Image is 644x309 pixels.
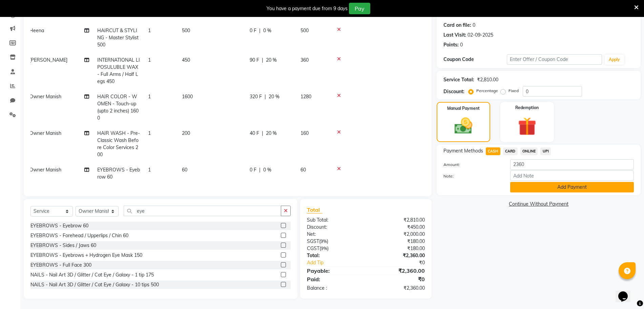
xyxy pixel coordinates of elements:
div: ₹0 [376,259,430,266]
a: Add Tip [302,259,377,266]
span: Owner Manish [29,167,61,173]
span: 40 F [250,130,259,137]
span: 1 [148,27,151,34]
span: 500 [182,27,190,34]
span: 20 % [266,57,277,64]
div: Last Visit: [443,32,466,39]
button: Pay [349,3,370,14]
div: EYEBROWS - Forehead / Upperlips / Chin 60 [30,232,128,239]
label: Note: [438,173,505,179]
button: Apply [605,55,624,65]
input: Add Note [510,170,634,181]
span: 20 % [269,93,279,100]
span: | [259,27,261,34]
div: EYEBROWS - Eyebrows + Hydrogen Eye Mask 150 [30,252,142,259]
span: 0 % [263,166,271,173]
img: _gift.svg [512,115,542,138]
span: Heena [29,27,44,34]
div: ₹2,360.00 [366,252,430,259]
span: 1 [148,167,151,173]
div: 0 [460,41,463,48]
span: Payment Methods [443,147,483,154]
span: 90 F [250,57,259,64]
div: Discount: [302,224,366,231]
span: HAIR COLOR - WOMEN - Touch-up (upto 2 inches) 1600 [97,94,139,121]
span: UPI [540,147,551,155]
span: 1600 [182,94,193,100]
div: ( ) [302,245,366,252]
div: 02-09-2025 [468,32,493,39]
span: 0 % [263,27,271,34]
span: | [262,57,263,64]
span: HAIR WASH - Pre-Classic Wash Before Color Services 200 [97,130,140,158]
span: SGST [307,238,319,244]
span: INTERNATIONAL LIPOSULUBLE WAX - Full Arms / Half Legs 450 [97,57,140,84]
a: Continue Without Payment [438,201,639,208]
div: Coupon Code [443,56,507,63]
div: Sub Total: [302,217,366,224]
span: Owner Manish [29,130,61,136]
div: ₹0 [366,275,430,283]
span: 1 [148,57,151,63]
span: 0 F [250,27,256,34]
div: 0 [473,22,475,29]
span: 500 [300,27,309,34]
div: Balance : [302,285,366,292]
label: Manual Payment [447,105,480,111]
div: EYEBROWS - Full Face 300 [30,262,91,269]
div: Discount: [443,88,464,95]
iframe: chat widget [616,282,637,302]
span: ONLINE [520,147,538,155]
div: Points: [443,41,459,48]
div: ( ) [302,238,366,245]
span: CARD [503,147,518,155]
span: 1 [148,94,151,100]
input: Amount [510,159,634,170]
button: Add Payment [510,182,634,192]
input: Search or Scan [124,206,281,216]
span: 60 [182,167,187,173]
span: 200 [182,130,190,136]
span: Owner Manish [29,94,61,100]
div: Total: [302,252,366,259]
span: Total [307,206,323,213]
span: | [262,130,263,137]
span: 9% [320,239,327,244]
span: 160 [300,130,309,136]
div: NAILS - Nail Art 3D / Glitter / Cat Eye / Galaxy - 10 tips 500 [30,281,159,288]
div: Card on file: [443,22,471,29]
div: You have a payment due from 9 days [267,5,348,12]
img: _cash.svg [449,116,478,136]
label: Redemption [515,105,539,111]
span: [PERSON_NAME] [29,57,67,63]
span: CGST [307,245,319,251]
div: Net: [302,231,366,238]
span: 360 [300,57,309,63]
div: ₹180.00 [366,245,430,252]
span: HAIRCUT & STYLING - Master Stylist 500 [97,27,139,48]
span: 60 [300,167,306,173]
div: ₹2,360.00 [366,285,430,292]
div: EYEBROWS - Eyebrow 60 [30,222,88,229]
div: ₹180.00 [366,238,430,245]
div: Payable: [302,267,366,275]
div: Service Total: [443,76,474,83]
span: 0 F [250,166,256,173]
label: Amount: [438,162,505,168]
label: Percentage [476,88,498,94]
div: ₹450.00 [366,224,430,231]
span: 320 F [250,93,262,100]
span: 20 % [266,130,277,137]
span: | [265,93,266,100]
span: 9% [321,246,327,251]
span: 450 [182,57,190,63]
span: CASH [486,147,500,155]
span: 1280 [300,94,311,100]
span: | [259,166,261,173]
input: Enter Offer / Coupon Code [507,54,602,65]
div: ₹2,360.00 [366,267,430,275]
div: EYEBROWS - Sides / Jaws 60 [30,242,96,249]
label: Fixed [508,88,519,94]
div: ₹2,000.00 [366,231,430,238]
div: Paid: [302,275,366,283]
